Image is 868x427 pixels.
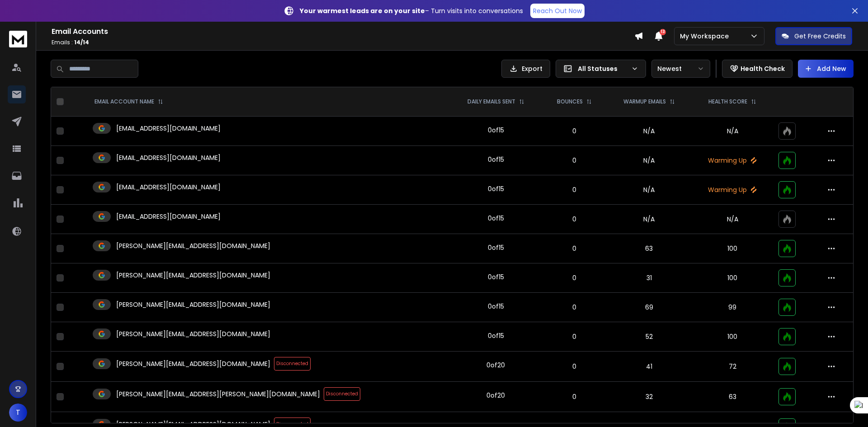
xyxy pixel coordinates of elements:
p: [EMAIL_ADDRESS][DOMAIN_NAME] [116,212,221,221]
td: 63 [606,234,692,263]
p: My Workspace [680,32,732,41]
span: 13 [660,29,666,35]
p: 0 [547,185,601,194]
td: 52 [606,322,692,352]
button: T [9,404,27,422]
p: Health Check [741,64,785,73]
p: BOUNCES [557,98,583,105]
p: [PERSON_NAME][EMAIL_ADDRESS][DOMAIN_NAME] [116,271,270,280]
img: logo [9,31,27,47]
span: Disconnected [324,387,360,401]
strong: Your warmest leads are on your site [300,6,425,15]
p: [EMAIL_ADDRESS][DOMAIN_NAME] [116,153,221,162]
td: 63 [692,382,773,412]
button: Add New [798,60,854,78]
p: 0 [547,332,601,341]
td: N/A [606,175,692,205]
div: 0 of 20 [486,391,505,400]
td: 100 [692,263,773,293]
p: Get Free Credits [794,32,846,41]
td: N/A [606,205,692,234]
a: Reach Out Now [530,4,585,18]
p: 0 [547,215,601,224]
p: DAILY EMAILS SENT [467,98,515,105]
p: [EMAIL_ADDRESS][DOMAIN_NAME] [116,124,221,133]
span: 14 / 14 [74,38,89,46]
td: 72 [692,352,773,382]
td: 100 [692,234,773,263]
p: Warming Up [698,156,768,165]
div: 0 of 15 [488,243,504,252]
td: 32 [606,382,692,412]
div: EMAIL ACCOUNT NAME [94,98,163,105]
p: [PERSON_NAME][EMAIL_ADDRESS][DOMAIN_NAME] [116,359,270,368]
td: 41 [606,352,692,382]
div: 0 of 20 [486,361,505,370]
div: 0 of 15 [488,126,504,135]
td: 31 [606,263,692,293]
p: 0 [547,362,601,371]
div: 0 of 15 [488,184,504,193]
button: Health Check [722,60,793,78]
td: 99 [692,293,773,322]
p: Warming Up [698,185,768,194]
p: HEALTH SCORE [708,98,747,105]
p: – Turn visits into conversations [300,6,523,15]
td: N/A [606,117,692,146]
div: 0 of 15 [488,302,504,311]
div: 0 of 15 [488,331,504,340]
td: 100 [692,322,773,352]
p: WARMUP EMAILS [623,98,666,105]
p: Emails : [52,39,634,46]
p: [PERSON_NAME][EMAIL_ADDRESS][DOMAIN_NAME] [116,300,270,309]
h1: Email Accounts [52,26,634,37]
p: Reach Out Now [533,6,582,15]
div: 0 of 15 [488,155,504,164]
p: 0 [547,392,601,401]
button: Newest [651,60,710,78]
div: 0 of 15 [488,272,504,282]
div: 0 of 15 [488,214,504,223]
p: All Statuses [578,64,627,73]
button: Export [501,60,550,78]
p: 0 [547,244,601,253]
p: 0 [547,273,601,282]
p: 0 [547,156,601,165]
p: [PERSON_NAME][EMAIL_ADDRESS][DOMAIN_NAME] [116,241,270,250]
p: [EMAIL_ADDRESS][DOMAIN_NAME] [116,183,221,192]
p: N/A [698,127,768,136]
p: [PERSON_NAME][EMAIL_ADDRESS][DOMAIN_NAME] [116,329,270,338]
button: Get Free Credits [775,27,852,45]
td: N/A [606,146,692,175]
span: Disconnected [274,357,311,371]
td: 69 [606,293,692,322]
p: [PERSON_NAME][EMAIL_ADDRESS][PERSON_NAME][DOMAIN_NAME] [116,389,320,399]
p: N/A [698,215,768,224]
p: 0 [547,127,601,136]
p: 0 [547,303,601,312]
